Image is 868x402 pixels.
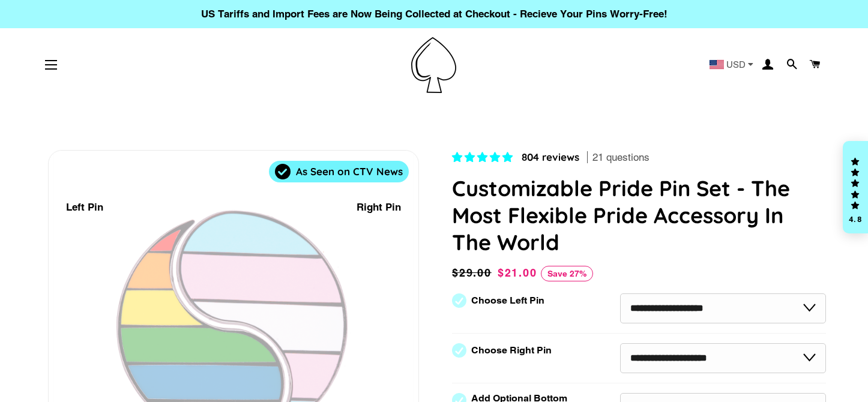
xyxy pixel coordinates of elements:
label: Choose Right Pin [471,345,552,356]
div: Right Pin [357,199,401,215]
label: Choose Left Pin [471,295,544,306]
span: Save 27% [541,266,593,281]
h1: Customizable Pride Pin Set - The Most Flexible Pride Accessory In The World [452,175,826,256]
div: 4.8 [848,215,863,223]
img: Pin-Ace [411,37,456,93]
span: 21 questions [592,151,649,165]
span: 4.83 stars [452,151,516,163]
span: 804 reviews [522,151,579,163]
span: $21.00 [498,266,537,279]
div: Click to open Judge.me floating reviews tab [843,141,868,233]
span: USD [726,60,746,69]
span: $29.00 [452,265,495,281]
